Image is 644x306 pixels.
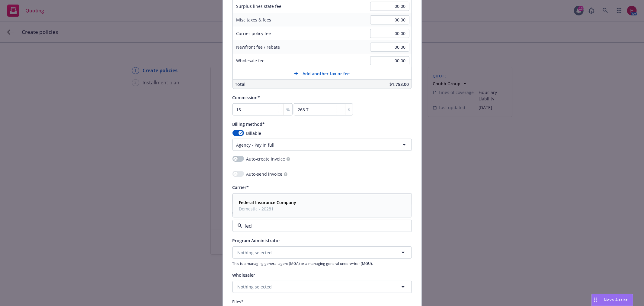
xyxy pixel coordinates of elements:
span: Domestic - 20281 [239,206,296,212]
span: Nova Assist [604,297,628,302]
input: 0.00 [370,43,409,52]
span: Misc taxes & fees [236,17,271,23]
button: Chubb Groupclear selection [232,193,412,205]
input: 0.00 [370,15,409,24]
span: Wholesaler [232,272,255,278]
span: $ [348,106,350,113]
span: Carrier policy fee [236,31,271,36]
span: % [286,106,290,113]
span: Add another tax or fee [303,70,350,77]
strong: Federal Insurance Company [239,200,296,206]
span: Nothing selected [238,284,272,290]
span: Newfront fee / rebate [236,44,280,50]
button: Add another tax or fee [233,67,412,80]
span: Surplus lines state fee [236,3,282,9]
div: Billable [232,130,412,136]
span: Auto-create invoice [246,156,285,162]
span: Nothing selected [238,249,272,256]
button: Nothing selected [232,281,412,293]
input: 0.00 [370,29,409,38]
span: Commission* [232,95,260,100]
span: Program Administrator [232,238,280,243]
input: 0.00 [370,2,409,11]
span: $1,758.00 [390,81,409,87]
input: Select a writing company [242,222,399,229]
span: Wholesale fee [236,58,265,63]
span: Carrier* [232,184,249,190]
button: Nova Assist [591,294,633,306]
span: Total [235,81,246,87]
input: 0.00 [370,56,409,65]
span: Files* [232,299,244,304]
button: Nothing selected [232,246,412,259]
span: Auto-send invoice [246,171,283,177]
span: Billing method* [232,121,265,127]
span: This is a managing general agent (MGA) or a managing general underwriter (MGU). [232,261,412,266]
div: Drag to move [592,294,599,306]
